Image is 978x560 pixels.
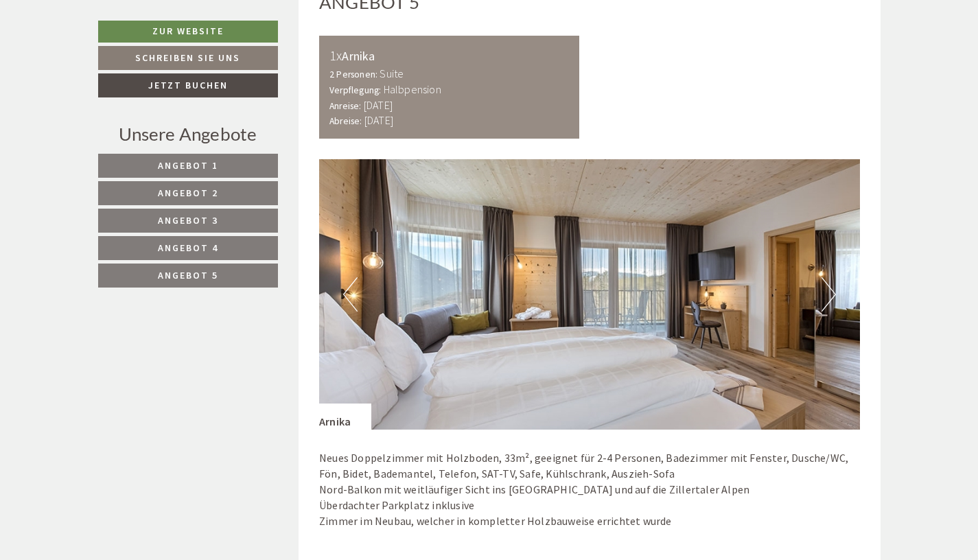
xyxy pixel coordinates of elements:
button: Previous [343,277,358,312]
a: Jetzt buchen [98,73,278,97]
small: 21:15 [21,67,218,77]
b: Halbpension [384,82,441,96]
small: Verpflegung: [329,84,381,96]
small: 2 Personen: [329,69,377,80]
div: Arnika [329,46,569,66]
small: Anreise: [329,100,362,112]
div: Arnika [319,404,371,430]
a: Zur Website [98,21,278,43]
a: Schreiben Sie uns [98,46,278,70]
p: Neues Doppelzimmer mit Holzboden, 33m², geeignet für 2-4 Personen, Badezimmer mit Fenster, Dusche... [319,450,860,528]
b: Suite [380,67,404,80]
b: [DATE] [364,113,393,127]
small: Abreise: [329,115,362,127]
button: Senden [458,362,541,386]
div: Unsere Angebote [98,121,278,147]
div: Guten Tag, wie können wir Ihnen helfen? [11,38,224,80]
span: Angebot 4 [158,242,218,254]
div: [GEOGRAPHIC_DATA] [21,40,218,51]
b: 1x [329,47,342,64]
button: Next [822,277,836,312]
b: [DATE] [364,98,393,112]
span: Angebot 3 [158,214,218,226]
span: Angebot 1 [158,159,218,172]
span: Angebot 5 [158,269,218,281]
div: [DATE] [245,11,295,34]
img: image [319,159,860,430]
span: Angebot 2 [158,187,218,199]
